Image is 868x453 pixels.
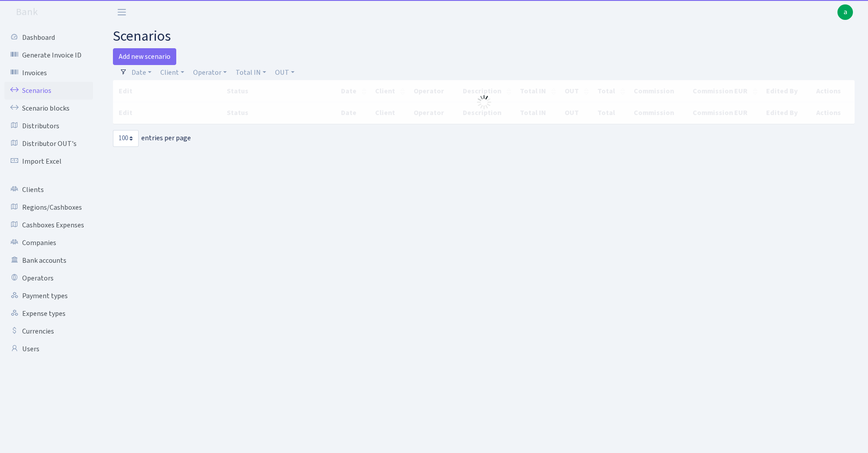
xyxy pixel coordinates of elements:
[4,82,93,100] a: Scenarios
[4,269,93,287] a: Operators
[4,29,93,46] a: Dashboard
[4,252,93,269] a: Bank accounts
[113,48,176,65] a: Add new scenario
[113,26,171,46] span: scenarios
[4,117,93,135] a: Distributors
[4,199,93,216] a: Regions/Cashboxes
[232,65,270,80] a: Total IN
[477,95,491,109] img: Processing...
[4,340,93,358] a: Users
[4,64,93,82] a: Invoices
[4,100,93,117] a: Scenario blocks
[4,216,93,234] a: Cashboxes Expenses
[113,130,191,147] label: entries per page
[4,322,93,340] a: Currencies
[837,4,853,20] a: a
[128,65,155,80] a: Date
[4,287,93,305] a: Payment types
[4,305,93,322] a: Expense types
[113,130,139,147] select: entries per page
[111,5,133,19] button: Toggle navigation
[4,135,93,153] a: Distributor OUT's
[4,181,93,199] a: Clients
[4,46,93,64] a: Generate Invoice ID
[190,65,230,80] a: Operator
[4,153,93,170] a: Import Excel
[157,65,188,80] a: Client
[4,234,93,252] a: Companies
[271,65,298,80] a: OUT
